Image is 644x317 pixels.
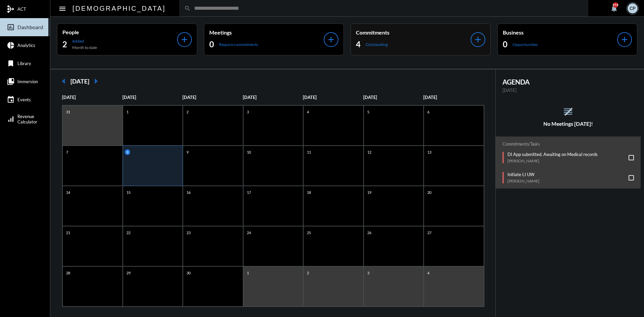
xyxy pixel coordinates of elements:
[620,35,629,44] mat-icon: add
[7,59,15,67] mat-icon: bookmark
[209,29,324,36] p: Meetings
[245,270,251,276] p: 1
[366,109,371,115] p: 5
[7,96,15,104] mat-icon: event
[507,152,598,157] p: DI App submitted. Awaiting on Medical records
[245,109,251,115] p: 3
[473,35,483,44] mat-icon: add
[562,106,574,117] mat-icon: reorder
[366,42,388,47] p: Outstanding
[89,74,103,88] mat-icon: arrow_right
[356,29,471,36] p: Commitments
[17,61,31,66] span: Library
[209,39,214,50] h2: 0
[303,95,363,100] p: [DATE]
[185,190,192,195] p: 16
[507,158,598,163] p: [PERSON_NAME]
[502,88,634,93] p: [DATE]
[57,74,70,88] mat-icon: arrow_left
[426,149,433,155] p: 13
[305,149,313,155] p: 11
[72,3,166,14] h2: [DEMOGRAPHIC_DATA]
[185,270,192,276] p: 30
[305,230,313,235] p: 25
[62,29,177,35] p: People
[17,6,26,12] span: ACT
[185,230,192,235] p: 23
[366,149,373,155] p: 12
[7,23,15,31] mat-icon: insert_chart_outlined
[62,39,67,50] h2: 2
[507,178,539,183] p: [PERSON_NAME]
[366,190,373,195] p: 19
[502,78,634,86] h2: AGENDA
[305,190,313,195] p: 18
[305,109,311,115] p: 4
[503,39,507,50] h2: 0
[245,190,253,195] p: 17
[125,230,132,235] p: 22
[496,121,641,127] h5: No Meetings [DATE]!
[17,114,37,124] span: Revenue Calculator
[507,172,539,177] p: Initiate LI UW
[7,5,15,13] mat-icon: mediation
[72,39,97,44] p: Added
[17,97,31,102] span: Events
[243,95,303,100] p: [DATE]
[610,4,618,12] mat-icon: notifications
[426,270,431,276] p: 4
[64,270,72,276] p: 28
[245,230,253,235] p: 24
[7,77,15,86] mat-icon: collections_bookmark
[426,109,431,115] p: 6
[502,142,634,147] h2: Commitments/Tasks
[64,190,72,195] p: 14
[58,5,66,13] mat-icon: Side nav toggle icon
[305,270,311,276] p: 2
[70,77,89,85] h2: [DATE]
[72,45,97,50] p: Month to date
[184,5,191,12] mat-icon: search
[423,95,484,100] p: [DATE]
[17,24,43,30] span: Dashboard
[366,230,373,235] p: 26
[426,230,433,235] p: 27
[7,115,15,123] mat-icon: signal_cellular_alt
[185,149,190,155] p: 9
[125,190,132,195] p: 15
[366,270,371,276] p: 3
[17,79,38,84] span: Immersion
[64,149,70,155] p: 7
[125,149,130,155] p: 8
[326,35,336,44] mat-icon: add
[7,41,15,49] mat-icon: pie_chart
[356,39,361,50] h2: 4
[426,190,433,195] p: 20
[56,2,69,15] button: Toggle sidenav
[64,109,72,115] p: 31
[17,43,35,48] span: Analytics
[182,95,243,100] p: [DATE]
[185,109,190,115] p: 2
[503,29,618,36] p: Business
[62,95,122,100] p: [DATE]
[64,230,72,235] p: 21
[613,2,618,8] div: 316
[513,42,538,47] p: Opportunities
[125,109,130,115] p: 1
[122,95,183,100] p: [DATE]
[628,3,638,13] div: CP
[180,35,189,44] mat-icon: add
[245,149,253,155] p: 10
[219,42,258,47] p: Require commitments
[125,270,132,276] p: 29
[363,95,424,100] p: [DATE]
